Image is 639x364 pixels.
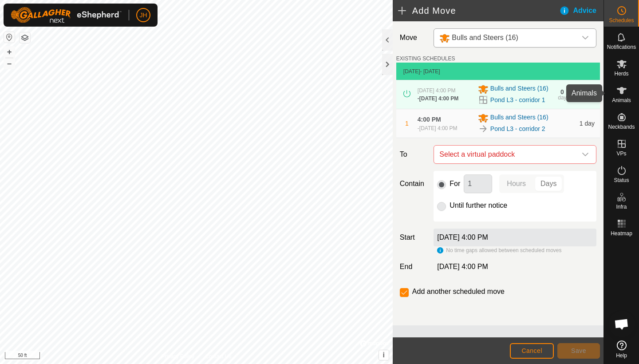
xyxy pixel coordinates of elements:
[419,95,458,102] span: [DATE] 4:00 PM
[490,113,548,123] span: Bulls and Steers (16)
[418,124,458,132] div: -
[379,350,389,360] button: i
[383,351,385,359] span: i
[580,120,595,127] span: 1 day
[490,124,545,134] a: Pond L3 - corridor 2
[576,146,594,163] div: dropdown trigger
[396,55,455,63] label: EXISTING SCHEDULES
[396,178,430,189] label: Contain
[398,5,559,16] h2: Add Move
[396,261,430,272] label: End
[403,68,420,75] span: [DATE]
[205,352,231,360] a: Contact Us
[571,347,586,354] span: Save
[450,180,460,187] label: For
[418,87,456,94] span: [DATE] 4:00 PM
[559,5,603,16] div: Advice
[614,71,628,76] span: Herds
[419,125,458,131] span: [DATE] 4:00 PM
[557,343,600,359] button: Save
[490,84,548,95] span: Bulls and Steers (16)
[437,263,488,270] span: [DATE] 4:00 PM
[450,202,507,209] label: Until further notice
[604,337,639,362] a: Help
[420,68,440,75] span: - [DATE]
[573,89,577,95] div: 2
[584,95,595,100] div: mins
[436,29,576,47] span: Bulls and Steers
[139,11,147,20] span: JH
[437,233,488,241] label: [DATE] 4:00 PM
[608,124,635,130] span: Neckbands
[560,89,564,95] div: 0
[521,347,542,354] span: Cancel
[490,95,545,105] a: Pond L3 - corridor 1
[20,32,30,43] button: Map Layers
[616,353,627,358] span: Help
[418,95,458,103] div: -
[614,178,629,183] span: Status
[607,44,636,50] span: Notifications
[608,311,635,337] div: Open chat
[446,247,561,253] span: No time gaps allowed between scheduled moves
[612,98,631,103] span: Animals
[396,232,430,243] label: Start
[611,231,632,236] span: Heatmap
[161,352,194,360] a: Privacy Policy
[436,146,576,163] span: Select a virtual paddock
[587,89,591,95] div: 9
[616,151,626,156] span: VPs
[576,29,594,47] div: dropdown trigger
[418,116,441,123] span: 4:00 PM
[396,145,430,164] label: To
[616,204,627,210] span: Infra
[412,288,505,295] label: Add another scheduled move
[11,7,122,23] img: Gallagher Logo
[452,34,518,41] span: Bulls and Steers (16)
[568,95,582,100] div: hours
[405,120,409,127] span: 1
[510,343,554,359] button: Cancel
[4,47,15,57] button: +
[609,18,634,23] span: Schedules
[558,95,566,100] div: day
[478,123,489,134] img: To
[396,28,430,47] label: Move
[4,58,15,69] button: –
[4,32,15,43] button: Reset Map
